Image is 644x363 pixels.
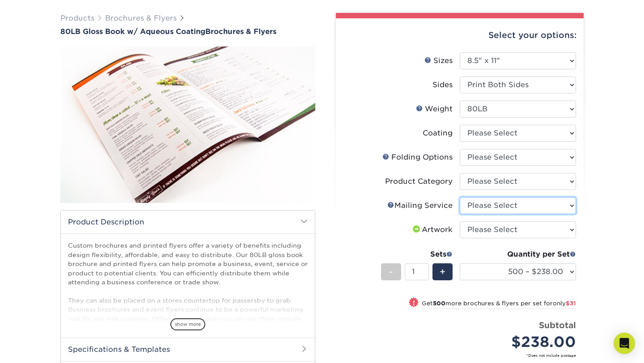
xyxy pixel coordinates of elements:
small: Get more brochures & flyers per set for [422,300,576,309]
div: Artwork [411,224,453,235]
a: Products [60,14,94,22]
span: - [389,265,393,279]
div: Select your options: [343,18,576,52]
div: Sides [432,80,453,90]
div: Weight [416,104,453,114]
div: Open Intercom Messenger [614,333,635,354]
span: only [553,300,576,307]
span: + [440,265,445,279]
h2: Product Description [61,211,315,233]
a: 80LB Gloss Book w/ Aqueous CoatingBrochures & Flyers [60,27,315,36]
h2: Specifications & Templates [61,338,315,361]
div: Sizes [424,55,453,66]
strong: Subtotal [539,320,576,330]
span: show more [170,318,205,330]
span: ! [413,298,415,308]
strong: 500 [433,300,445,307]
div: $238.00 [466,331,576,353]
div: Coating [423,128,453,139]
div: Quantity per Set [460,249,576,260]
span: 80LB Gloss Book w/ Aqueous Coating [60,27,205,36]
a: Brochures & Flyers [105,14,177,22]
span: $31 [566,300,576,307]
div: Mailing Service [387,200,453,211]
div: Folding Options [382,152,453,163]
div: Sets [381,249,453,260]
small: *Does not include postage [350,353,576,358]
h1: Brochures & Flyers [60,27,315,36]
div: Product Category [385,176,453,187]
img: 80LB Gloss Book<br/>w/ Aqueous Coating 01 [60,37,315,213]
